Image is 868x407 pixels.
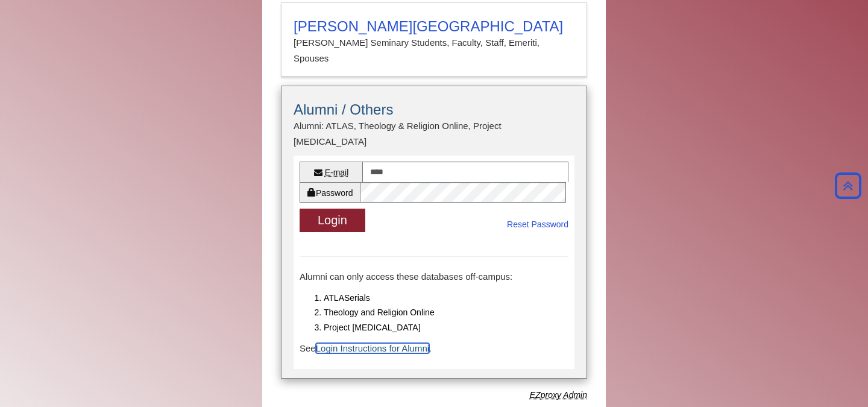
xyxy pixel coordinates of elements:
[316,343,429,353] a: Login Instructions for Alumni
[324,291,568,306] li: ATLASerials
[294,18,574,35] h3: [PERSON_NAME][GEOGRAPHIC_DATA]
[281,2,587,77] a: [PERSON_NAME][GEOGRAPHIC_DATA][PERSON_NAME] Seminary Students, Faculty, Staff, Emeriti, Spouses
[294,101,574,118] h3: Alumni / Others
[507,217,568,232] a: Reset Password
[294,101,574,150] summary: Alumni / OthersAlumni: ATLAS, Theology & Religion Online, Project [MEDICAL_DATA]
[294,118,574,150] p: Alumni: ATLAS, Theology & Religion Online, Project [MEDICAL_DATA]
[325,168,349,177] abbr: E-mail or username
[300,269,568,285] p: Alumni can only access these databases off-campus:
[324,320,568,335] li: Project [MEDICAL_DATA]
[530,390,587,400] dfn: Use Alumni login
[300,341,568,356] p: See .
[300,209,365,232] button: Login
[294,35,574,67] p: [PERSON_NAME] Seminary Students, Faculty, Staff, Emeriti, Spouses
[324,305,568,320] li: Theology and Religion Online
[300,182,360,203] label: Password
[831,178,865,192] a: Back to Top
